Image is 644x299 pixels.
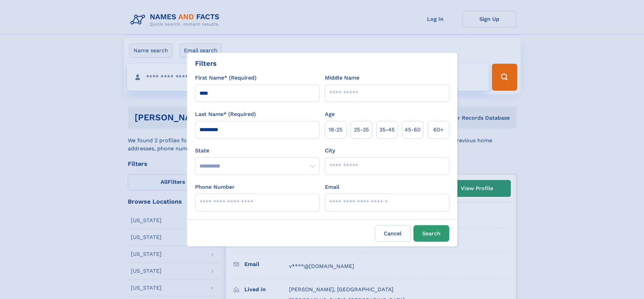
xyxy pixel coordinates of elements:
[413,225,449,242] button: Search
[375,225,411,242] label: Cancel
[195,147,319,155] label: State
[325,110,335,118] label: Age
[325,147,335,155] label: City
[325,183,339,191] label: Email
[195,183,235,191] label: Phone Number
[195,74,257,82] label: First Name* (Required)
[329,126,342,134] span: 18‑25
[325,74,359,82] label: Middle Name
[354,126,369,134] span: 25‑35
[195,110,256,118] label: Last Name* (Required)
[195,58,217,68] div: Filters
[379,126,395,134] span: 35‑45
[405,126,421,134] span: 45‑60
[433,126,444,134] span: 60+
